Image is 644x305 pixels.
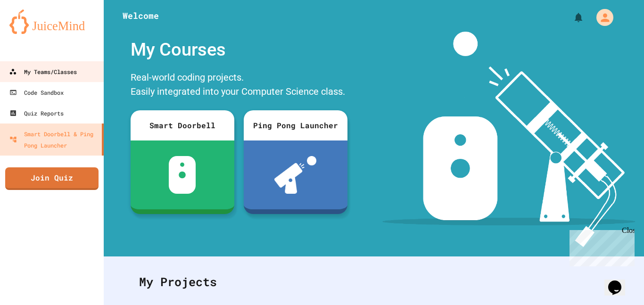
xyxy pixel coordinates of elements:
[566,226,635,266] iframe: chat widget
[274,156,316,194] img: ppl-with-ball.png
[169,156,196,194] img: sdb-white.svg
[131,110,234,140] div: Smart Doorbell
[9,66,77,77] div: My Teams/Classes
[555,9,586,25] div: My Notifications
[130,264,618,300] div: My Projects
[382,32,635,247] img: banner-image-my-projects.png
[4,4,65,60] div: Chat with us now!Close
[126,32,352,68] div: My Courses
[126,68,352,103] div: Real-world coding projects. Easily integrated into your Computer Science class.
[244,110,347,140] div: Ping Pong Launcher
[9,128,98,151] div: Smart Doorbell & Ping Pong Launcher
[586,7,616,28] div: My Account
[604,267,635,296] iframe: chat widget
[9,87,64,98] div: Code Sandbox
[5,167,99,190] a: Join Quiz
[9,107,64,119] div: Quiz Reports
[9,9,94,34] img: logo-orange.svg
